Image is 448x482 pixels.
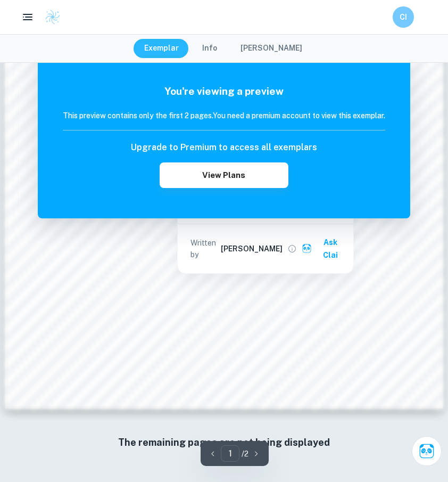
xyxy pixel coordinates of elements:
[393,6,414,28] button: CI
[412,436,442,466] button: Ask Clai
[190,237,219,260] p: Written by
[285,241,300,256] button: View full profile
[134,39,189,58] button: Exemplar
[230,39,313,58] button: [PERSON_NAME]
[45,9,61,25] img: Clastify logo
[397,11,410,23] h6: CI
[63,110,385,121] h6: This preview contains only the first 2 pages. You need a premium account to view this exemplar.
[160,162,288,188] button: View Plans
[221,243,283,255] h6: [PERSON_NAME]
[242,448,248,460] p: / 2
[27,435,421,450] h6: The remaining pages are not being displayed
[131,141,317,154] h6: Upgrade to Premium to access all exemplars
[300,233,349,265] button: Ask Clai
[38,9,61,25] a: Clastify logo
[63,84,385,99] h5: You're viewing a preview
[192,39,228,58] button: Info
[302,243,312,254] img: clai.svg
